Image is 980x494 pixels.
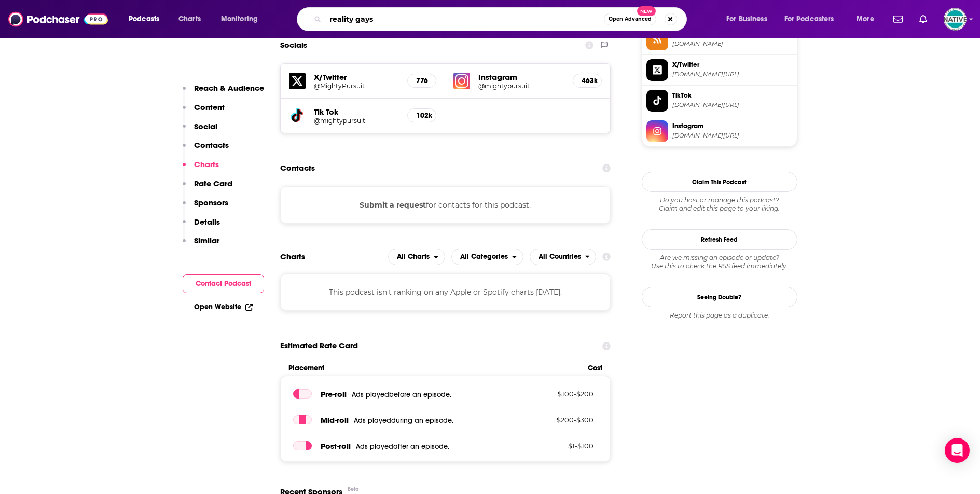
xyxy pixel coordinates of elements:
h5: 776 [416,76,427,85]
h2: Contacts [280,158,315,178]
button: Sponsors [183,198,228,217]
a: Open Website [194,303,253,311]
p: Content [194,102,225,112]
p: Details [194,217,220,227]
p: Contacts [194,140,229,150]
span: Placement [288,364,579,373]
span: All Countries [539,253,581,260]
button: open menu [214,11,271,28]
button: Refresh Feed [642,229,797,250]
button: Show profile menu [944,8,967,31]
a: RSS Feed[DOMAIN_NAME] [646,29,793,50]
h2: Countries [530,249,597,265]
button: open menu [530,249,597,265]
span: All Categories [460,253,508,260]
span: instagram.com/mightypursuit [672,132,793,140]
h2: Socials [280,35,307,55]
span: twitter.com/MightyPursuit [672,71,793,78]
span: More [857,12,874,26]
button: Social [183,121,217,141]
a: Show notifications dropdown [915,10,931,28]
div: Beta [348,486,359,492]
button: Claim This Podcast [642,172,797,192]
span: All Charts [397,253,430,260]
img: Podchaser - Follow, Share and Rate Podcasts [8,9,108,29]
a: Show notifications dropdown [889,10,907,28]
h5: X/Twitter [314,72,399,82]
button: open menu [719,11,780,28]
span: Charts [178,12,201,26]
span: New [637,6,656,16]
span: feed.podbean.com [672,40,793,48]
p: Rate Card [194,179,232,188]
button: Charts [183,159,219,179]
span: TikTok [672,91,793,100]
a: TikTok[DOMAIN_NAME][URL] [646,90,793,112]
span: Logged in as truenativemedia [944,8,967,31]
span: For Business [726,12,767,26]
button: Contacts [183,140,229,159]
button: open menu [388,249,445,265]
p: $ 100 - $ 200 [526,390,593,398]
button: Rate Card [183,179,232,198]
h5: Instagram [478,72,564,82]
a: @MightyPursuit [314,82,399,90]
p: $ 200 - $ 300 [526,416,593,424]
h2: Categories [451,249,523,265]
span: Post -roll [321,441,351,451]
span: Podcasts [129,12,159,26]
button: Content [183,102,225,121]
span: Ads played during an episode . [354,416,453,425]
div: Report this page as a duplicate. [642,311,797,320]
span: For Podcasters [784,12,834,26]
span: X/Twitter [672,60,793,70]
button: Details [183,217,220,236]
img: iconImage [453,73,470,89]
a: X/Twitter[DOMAIN_NAME][URL] [646,59,793,81]
div: Are we missing an episode or update? Use this to check the RSS feed immediately. [642,254,797,270]
button: open menu [778,11,849,28]
a: Charts [172,11,207,28]
span: Cost [588,364,602,373]
div: Search podcasts, credits, & more... [307,7,697,31]
span: Monitoring [221,12,258,26]
p: Social [194,121,217,131]
div: Open Intercom Messenger [945,438,970,463]
button: Reach & Audience [183,83,264,102]
p: Reach & Audience [194,83,264,93]
a: @mightypursuit [314,117,399,125]
h2: Charts [280,252,305,262]
a: Seeing Double? [642,287,797,307]
img: User Profile [944,8,967,31]
span: Open Advanced [609,17,652,22]
h5: 102k [416,111,427,120]
input: Search podcasts, credits, & more... [325,11,604,28]
div: Claim and edit this page to your liking. [642,196,797,213]
button: open menu [121,11,173,28]
p: Similar [194,236,219,245]
a: Instagram[DOMAIN_NAME][URL] [646,120,793,142]
div: for contacts for this podcast. [280,186,611,224]
span: Do you host or manage this podcast? [642,196,797,204]
p: Charts [194,159,219,169]
p: Sponsors [194,198,228,208]
button: Open AdvancedNew [604,13,656,25]
button: open menu [451,249,523,265]
span: Mid -roll [321,415,349,425]
button: Contact Podcast [183,274,264,293]
span: Instagram [672,121,793,131]
p: $ 1 - $ 100 [526,442,593,450]
span: Pre -roll [321,389,347,399]
button: Submit a request [360,199,426,211]
button: open menu [849,11,887,28]
span: Ads played before an episode . [352,390,451,399]
span: Ads played after an episode . [356,442,449,451]
a: @mightypursuit [478,82,564,90]
h5: 463k [582,76,593,85]
div: This podcast isn't ranking on any Apple or Spotify charts [DATE]. [280,273,611,311]
button: Similar [183,236,219,255]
